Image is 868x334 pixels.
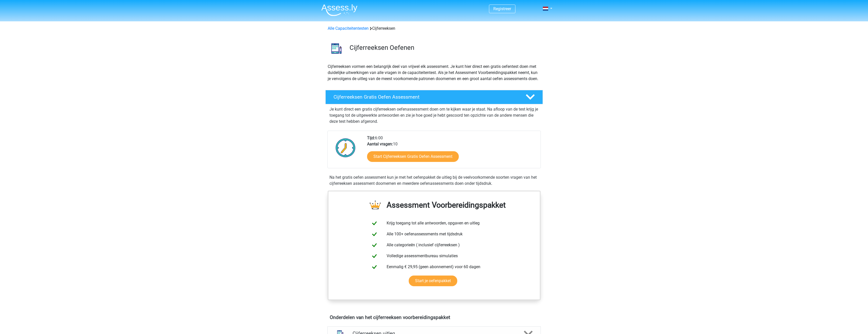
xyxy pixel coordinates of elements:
h4: Cijferreeksen Gratis Oefen Assessment [334,94,517,100]
div: Cijferreeksen [326,25,543,32]
div: 6:00 10 [363,135,540,168]
h3: Cijferreeksen Oefenen [350,44,539,52]
img: Assessly [321,4,357,16]
b: Tijd: [367,135,375,140]
img: Klok [333,135,358,160]
b: Aantal vragen: [367,142,393,146]
h4: Onderdelen van het cijferreeksen voorbereidingspakket [330,314,539,320]
a: Alle Capaciteitentesten [328,26,369,31]
a: Start je oefenpakket [409,276,457,286]
a: Start Cijferreeksen Gratis Oefen Assessment [367,151,459,162]
a: Registreer [493,6,511,11]
div: Na het gratis oefen assessment kun je met het oefenpakket de uitleg bij de veelvoorkomende soorte... [327,174,541,187]
p: Cijferreeksen vormen een belangrijk deel van vrijwel elk assessment. Je kunt hier direct een grat... [328,64,541,82]
img: cijferreeksen [326,38,347,59]
p: Je kunt direct een gratis cijferreeksen oefenassessment doen om te kijken waar je staat. Na afloo... [329,106,539,125]
a: Cijferreeksen Gratis Oefen Assessment [323,90,545,104]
